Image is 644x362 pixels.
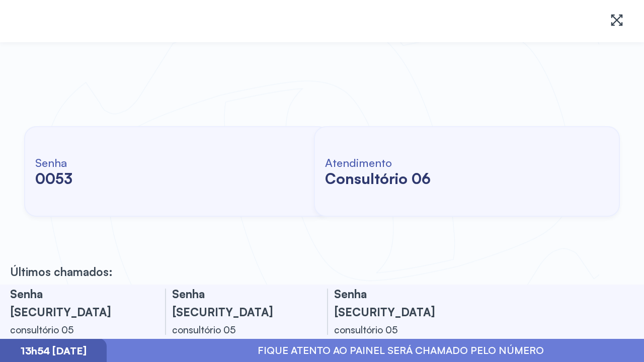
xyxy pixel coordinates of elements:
h6: Senha [35,155,72,169]
div: consultório 05 [172,321,303,339]
img: Logotipo do estabelecimento [16,8,129,34]
h2: consultório 06 [325,169,431,188]
h6: Atendimento [325,155,431,169]
h3: Senha [SECURITY_DATA] [172,285,303,321]
h3: Senha [SECURITY_DATA] [10,285,141,321]
p: Últimos chamados: [10,264,113,279]
div: consultório 05 [334,321,465,339]
div: consultório 05 [10,321,141,339]
h3: Senha [SECURITY_DATA] [334,285,465,321]
h2: 0053 [35,169,72,188]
